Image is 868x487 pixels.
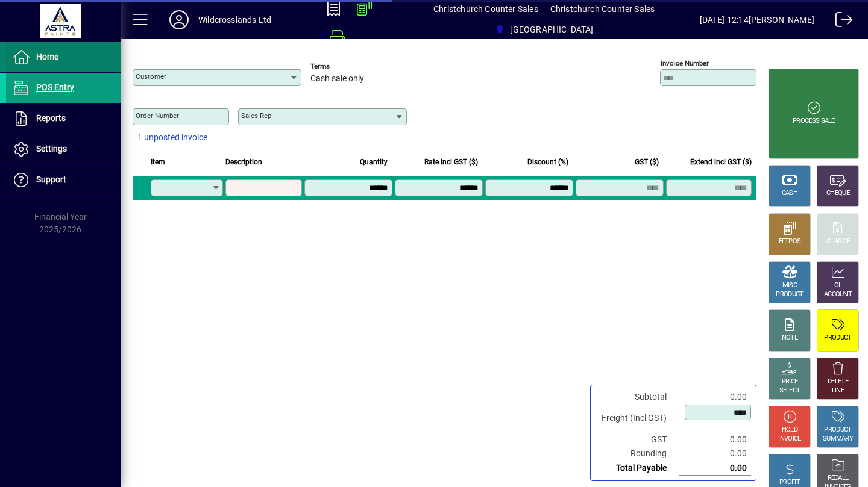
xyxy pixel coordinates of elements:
td: GST [596,433,679,447]
span: Reports [36,113,66,123]
td: Freight (Incl GST) [596,404,679,433]
mat-label: Order number [136,111,179,120]
mat-label: Sales rep [241,111,271,120]
span: POS Entry [36,82,74,92]
div: CHEQUE [826,189,849,198]
div: PROFIT [779,478,800,487]
span: Christchurch [490,19,598,40]
td: 0.00 [679,433,751,447]
button: 1 unposted invoice [133,127,212,149]
span: Quantity [360,155,388,169]
td: Total Payable [596,461,679,476]
span: Description [225,155,262,169]
div: SUMMARY [823,435,853,444]
span: Discount (%) [527,155,568,169]
a: Settings [6,134,121,164]
div: DELETE [828,377,848,386]
div: SELECT [779,386,800,395]
td: Subtotal [596,390,679,404]
div: CHARGE [826,237,850,246]
div: MISC [782,281,797,290]
td: 0.00 [679,461,751,476]
div: [PERSON_NAME] [749,10,814,29]
a: Home [6,42,121,72]
span: [DATE] 12:14 [700,10,749,29]
div: RECALL [828,474,849,483]
mat-label: Customer [136,72,166,81]
span: Settings [36,144,67,154]
div: PRODUCT [824,426,851,435]
td: 0.00 [679,447,751,461]
span: Home [36,52,58,61]
div: LINE [832,386,844,395]
div: GL [834,281,842,290]
span: Support [36,175,66,184]
mat-label: Invoice number [661,59,709,67]
a: Logout [826,2,853,42]
div: EFTPOS [779,237,801,246]
span: Extend incl GST ($) [690,155,752,169]
span: 1 unposted invoice [137,131,207,144]
div: INVOICE [778,435,800,444]
a: Support [6,165,121,195]
td: 0.00 [679,390,751,404]
td: Rounding [596,447,679,461]
div: ACCOUNT [824,290,852,299]
div: PRODUCT [776,290,803,299]
span: Rate incl GST ($) [424,155,478,169]
div: NOTE [782,333,797,343]
span: Item [151,155,165,169]
span: Cash sale only [310,74,364,84]
a: Reports [6,104,121,134]
span: [GEOGRAPHIC_DATA] [510,20,593,39]
button: Profile [160,9,198,31]
div: PRICE [782,377,798,386]
div: CASH [782,189,797,198]
div: PRODUCT [824,333,851,343]
span: Terms [310,63,383,70]
span: GST ($) [635,155,659,169]
div: HOLD [782,426,797,435]
div: PROCESS SALE [793,117,835,126]
div: Wildcrosslands Ltd [198,10,271,29]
